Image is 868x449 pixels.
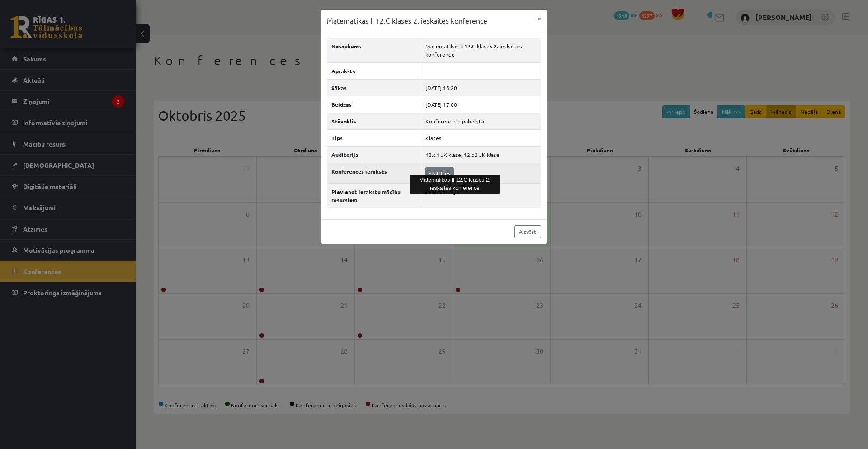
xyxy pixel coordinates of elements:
th: Beidzas [327,96,421,113]
a: Skatīties [425,167,454,179]
th: Konferences ieraksts [327,163,421,183]
th: Pievienot ierakstu mācību resursiem [327,183,421,208]
td: Konference ir pabeigta [421,113,541,129]
a: Aizvērt [514,225,541,238]
td: [DATE] 15:20 [421,79,541,96]
th: Nosaukums [327,38,421,62]
td: [DATE] 17:00 [421,96,541,113]
th: Tips [327,129,421,146]
button: × [532,10,547,27]
th: Stāvoklis [327,113,421,129]
th: Sākas [327,79,421,96]
div: Matemātikas II 12.C klases 2. ieskaites konference [410,175,500,194]
th: Apraksts [327,62,421,79]
th: Auditorija [327,146,421,163]
td: Matemātikas II 12.C klases 2. ieskaites konference [421,38,541,62]
td: Klases [421,129,541,146]
td: Publisks [421,183,541,208]
td: 12.c1 JK klase, 12.c2 JK klase [421,146,541,163]
h3: Matemātikas II 12.C klases 2. ieskaites konference [327,15,487,26]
